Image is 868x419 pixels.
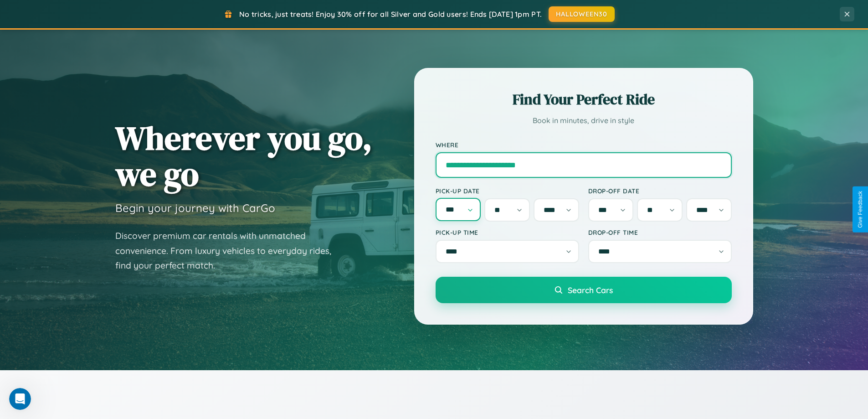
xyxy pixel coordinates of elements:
[568,285,613,295] span: Search Cars
[436,187,579,195] label: Pick-up Date
[549,6,615,22] button: HALLOWEEN30
[9,388,31,410] iframe: Intercom live chat
[588,228,732,236] label: Drop-off Time
[115,228,343,273] p: Discover premium car rentals with unmatched convenience. From luxury vehicles to everyday rides, ...
[115,120,372,192] h1: Wherever you go, we go
[588,187,732,195] label: Drop-off Date
[436,277,732,303] button: Search Cars
[239,10,542,19] span: No tricks, just treats! Enjoy 30% off for all Silver and Gold users! Ends [DATE] 1pm PT.
[857,191,863,228] div: Give Feedback
[436,89,732,109] h2: Find Your Perfect Ride
[436,114,732,127] p: Book in minutes, drive in style
[115,201,275,215] h3: Begin your journey with CarGo
[436,228,579,236] label: Pick-up Time
[436,141,732,149] label: Where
